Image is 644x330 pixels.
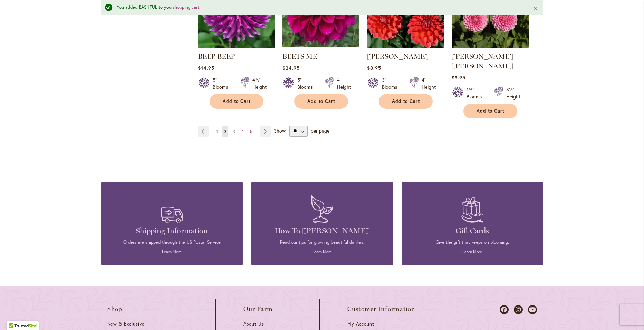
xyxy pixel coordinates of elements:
a: [PERSON_NAME] [PERSON_NAME] [452,52,513,70]
span: Shop [107,305,123,312]
p: Give the gift that keeps on blooming. [412,239,533,245]
span: My Account [347,321,374,327]
a: BETTY ANNE [452,43,529,50]
a: BEEP BEEP [198,52,235,60]
a: Dahlias on Facebook [500,305,509,314]
a: Learn More [162,249,182,254]
span: 5 [250,129,252,134]
span: Show [274,127,286,134]
span: Add to Cart [307,98,336,104]
a: 4 [240,126,246,137]
a: Dahlias on Youtube [528,305,537,314]
div: 1½" Blooms [467,86,486,100]
span: Customer Information [347,305,416,312]
iframe: Launch Accessibility Center [5,305,25,325]
h4: Shipping Information [112,226,232,236]
a: [PERSON_NAME] [367,52,429,60]
span: per page [311,127,329,134]
span: Our Farm [243,305,273,312]
span: 2 [224,129,227,134]
div: 4' Height [337,77,351,90]
a: Learn More [462,249,482,254]
a: shopping cart [173,4,199,10]
a: BEETS ME [282,43,359,50]
span: 1 [216,129,218,134]
div: 3" Blooms [382,77,401,90]
span: 4 [241,129,244,134]
h4: Gift Cards [412,226,533,236]
div: 3½' Height [506,86,520,100]
button: Add to Cart [210,94,263,109]
h4: How To [PERSON_NAME] [262,226,383,236]
span: $8.95 [367,65,381,71]
a: 1 [214,126,220,137]
span: Add to Cart [392,98,420,104]
span: $14.95 [198,65,214,71]
a: BEEP BEEP [198,43,275,50]
span: Add to Cart [223,98,251,104]
div: You added BASHFUL to your . [117,4,522,11]
span: About Us [243,321,265,327]
div: 5" Blooms [297,77,317,90]
a: Learn More [312,249,332,254]
button: Add to Cart [463,104,517,118]
span: $9.95 [452,74,465,81]
span: $24.95 [282,65,300,71]
span: 3 [233,129,235,134]
p: Orders are shipped through the US Postal Service [112,239,232,245]
a: 3 [231,126,237,137]
a: Dahlias on Instagram [514,305,523,314]
button: Add to Cart [294,94,348,109]
a: 5 [248,126,254,137]
div: 4' Height [422,77,436,90]
div: 4½' Height [252,77,267,90]
span: New & Exclusive [107,321,145,327]
p: Read our tips for growing beautiful dahlias. [262,239,383,245]
span: Add to Cart [477,108,505,114]
a: BENJAMIN MATTHEW [367,43,444,50]
button: Add to Cart [379,94,433,109]
div: 5" Blooms [213,77,232,90]
a: BEETS ME [282,52,317,60]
